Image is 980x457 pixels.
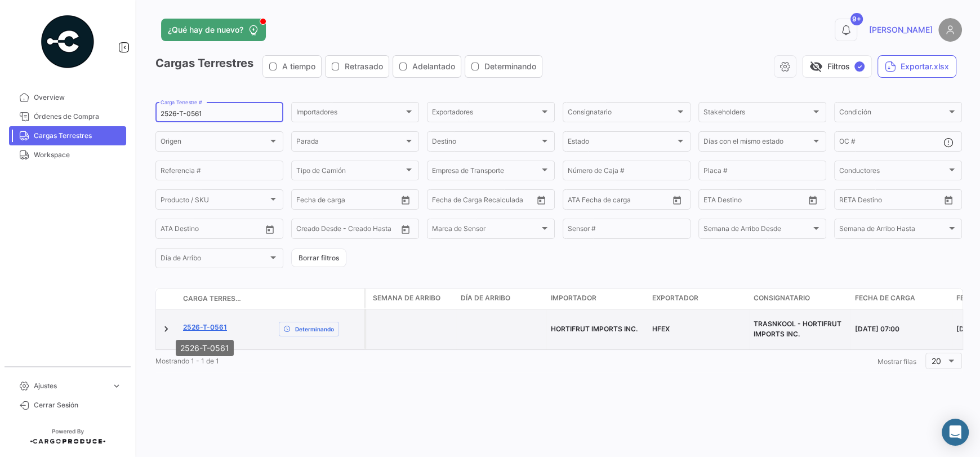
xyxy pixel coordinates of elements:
[703,139,811,147] span: Días con el mismo estado
[940,192,957,208] button: Open calendar
[465,56,542,77] button: Determinando
[877,55,956,78] button: Exportar.xlsx
[432,197,452,205] input: Desde
[155,357,219,365] span: Mostrando 1 - 1 de 1
[296,168,404,176] span: Tipo de Camión
[484,61,536,72] span: Determinando
[546,289,648,309] datatable-header-cell: Importador
[34,131,122,141] span: Cargas Terrestres
[393,56,461,77] button: Adelantado
[161,19,266,41] button: ¿Qué hay de nuevo?
[839,227,947,234] span: Semana de Arribo Hasta
[112,381,122,391] span: expand_more
[804,192,821,208] button: Open calendar
[291,249,346,267] button: Borrar filtros
[732,197,779,205] input: Hasta
[183,294,242,304] span: Carga Terrestre #
[460,197,508,205] input: Hasta
[179,289,246,308] datatable-header-cell: Carga Terrestre #
[551,293,596,303] span: Importador
[34,112,122,122] span: Órdenes de Compra
[34,92,122,103] span: Overview
[854,61,865,72] span: ✓
[203,227,251,234] input: ATA Hasta
[938,18,962,42] img: placeholder-user.png
[345,61,383,72] span: Retrasado
[932,356,941,366] span: 20
[568,197,603,205] input: ATD Desde
[648,289,749,309] datatable-header-cell: Exportador
[703,110,811,118] span: Stakeholders
[397,192,414,208] button: Open calendar
[9,107,126,126] a: Órdenes de Compra
[432,227,540,234] span: Marca de Sensor
[296,227,341,234] input: Creado Desde
[161,256,268,264] span: Día de Arribo
[296,110,404,118] span: Importadores
[432,110,540,118] span: Exportadores
[432,139,540,147] span: Destino
[263,56,321,77] button: A tiempo
[9,126,126,145] a: Cargas Terrestres
[551,325,638,333] span: HORTIFRUT IMPORTS INC.
[839,168,947,176] span: Conductores
[867,197,915,205] input: Hasta
[274,294,364,303] datatable-header-cell: Estado de Envio
[809,60,823,73] span: visibility_off
[295,325,334,334] span: Determinando
[324,197,372,205] input: Hasta
[611,197,659,205] input: ATD Hasta
[9,88,126,107] a: Overview
[802,55,872,78] button: visibility_offFiltros✓
[296,139,404,147] span: Parada
[155,55,546,78] h3: Cargas Terrestres
[839,197,859,205] input: Desde
[161,139,268,147] span: Origen
[161,197,268,205] span: Producto / SKU
[669,192,685,208] button: Open calendar
[942,419,969,446] div: Abrir Intercom Messenger
[754,293,810,303] span: Consignatario
[296,197,317,205] input: Desde
[246,294,274,303] datatable-header-cell: Póliza
[168,24,243,36] span: ¿Qué hay de nuevo?
[652,293,698,303] span: Exportador
[432,168,540,176] span: Empresa de Transporte
[652,325,670,333] span: HFEX
[397,221,414,238] button: Open calendar
[855,325,899,333] span: [DATE] 07:00
[568,110,675,118] span: Consignatario
[9,145,126,165] a: Workspace
[754,320,841,338] span: TRASNKOOL - HORTIFRUT IMPORTS INC.
[261,221,278,238] button: Open calendar
[39,14,96,70] img: powered-by.png
[282,61,315,72] span: A tiempo
[349,227,397,234] input: Creado Hasta
[855,293,915,303] span: Fecha de carga
[749,289,850,309] datatable-header-cell: Consignatario
[456,289,546,309] datatable-header-cell: Día de Arribo
[176,340,234,356] div: 2526-T-0561
[703,197,724,205] input: Desde
[533,192,550,208] button: Open calendar
[869,24,933,36] span: [PERSON_NAME]
[373,293,440,303] span: Semana de Arribo
[161,227,195,234] input: ATA Desde
[34,150,122,160] span: Workspace
[461,293,510,303] span: Día de Arribo
[703,227,811,234] span: Semana de Arribo Desde
[161,323,172,335] a: Expand/Collapse Row
[568,139,675,147] span: Estado
[183,322,227,332] a: 2526-T-0561
[839,110,947,118] span: Condición
[850,289,952,309] datatable-header-cell: Fecha de carga
[412,61,455,72] span: Adelantado
[366,289,456,309] datatable-header-cell: Semana de Arribo
[34,400,122,410] span: Cerrar Sesión
[326,56,389,77] button: Retrasado
[34,381,107,391] span: Ajustes
[877,357,916,366] span: Mostrar filas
